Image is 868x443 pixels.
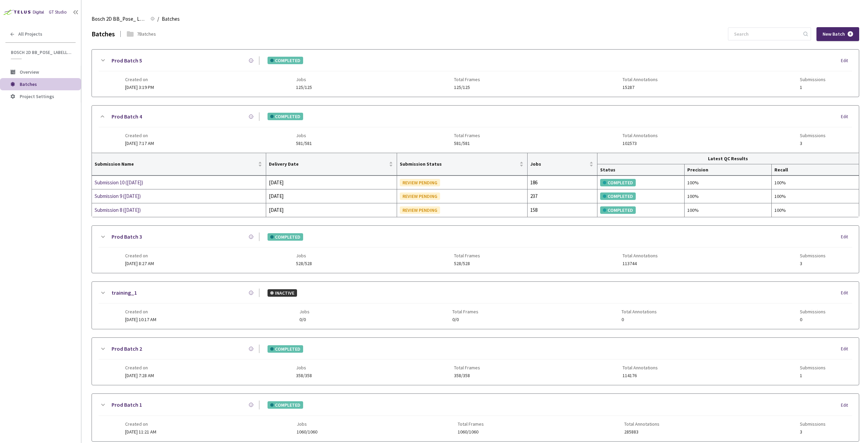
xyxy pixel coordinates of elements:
[687,206,769,214] div: 100%
[269,206,394,214] div: [DATE]
[112,289,137,297] a: training_1
[624,429,659,435] span: 285883
[400,161,518,167] span: Submission Status
[454,253,480,258] span: Total Frames
[841,113,852,120] div: Edit
[92,394,859,441] div: Prod Batch 1COMPLETEDEditCreated on[DATE] 11:21 AMJobs1060/1060Total Frames1060/1060Total Annotat...
[800,317,826,322] span: 0
[841,290,852,296] div: Edit
[125,365,154,370] span: Created on
[458,421,484,427] span: Total Frames
[125,429,156,435] span: [DATE] 11:21 AM
[454,365,480,370] span: Total Frames
[400,179,440,186] div: REVIEW PENDING
[268,289,297,297] div: INACTIVE
[297,429,317,435] span: 1060/1060
[454,133,480,138] span: Total Frames
[623,373,658,378] span: 114176
[800,85,826,90] span: 1
[458,429,484,435] span: 1060/1060
[296,77,312,82] span: Jobs
[112,112,142,121] a: Prod Batch 4
[600,192,636,200] div: COMPLETED
[297,421,317,427] span: Jobs
[622,309,657,314] span: Total Annotations
[92,153,266,176] th: Submission Name
[125,133,154,138] span: Created on
[454,373,480,378] span: 358/358
[92,15,146,23] span: Bosch 2D BB_Pose_ Labelling (2025)
[268,345,303,353] div: COMPLETED
[299,317,310,322] span: 0/0
[125,316,156,322] span: [DATE] 10:17 AM
[530,192,594,200] div: 237
[268,57,303,64] div: COMPLETED
[800,365,826,370] span: Submissions
[125,140,154,146] span: [DATE] 7:17 AM
[92,226,859,273] div: Prod Batch 3COMPLETEDEditCreated on[DATE] 8:27 AMJobs528/528Total Frames528/528Total Annotations1...
[730,28,802,40] input: Search
[800,421,826,427] span: Submissions
[530,206,594,214] div: 158
[157,15,159,23] li: /
[95,179,166,187] a: Submission 10 ([DATE])
[92,106,859,153] div: Prod Batch 4COMPLETEDEditCreated on[DATE] 7:17 AMJobs581/581Total Frames581/581Total Annotations1...
[687,179,769,186] div: 100%
[112,345,142,353] a: Prod Batch 2
[125,77,154,82] span: Created on
[800,309,826,314] span: Submissions
[268,113,303,120] div: COMPLETED
[600,179,636,186] div: COMPLETED
[296,141,312,146] span: 581/581
[597,153,859,164] th: Latest QC Results
[400,192,440,200] div: REVIEW PENDING
[125,84,154,90] span: [DATE] 3:19 PM
[823,31,845,37] span: New Batch
[296,133,312,138] span: Jobs
[11,50,72,55] span: Bosch 2D BB_Pose_ Labelling (2025)
[774,206,856,214] div: 100%
[296,373,312,378] span: 358/358
[269,192,394,200] div: [DATE]
[687,192,769,200] div: 100%
[400,206,440,214] div: REVIEW PENDING
[597,164,685,176] th: Status
[454,261,480,266] span: 528/528
[20,69,39,75] span: Overview
[800,141,826,146] span: 3
[841,234,852,240] div: Edit
[125,253,154,258] span: Created on
[296,261,312,266] span: 528/528
[800,373,826,378] span: 1
[20,93,54,99] span: Project Settings
[266,153,397,176] th: Delivery Date
[268,401,303,409] div: COMPLETED
[92,338,859,385] div: Prod Batch 2COMPLETEDEditCreated on[DATE] 7:28 AMJobs358/358Total Frames358/358Total Annotations1...
[452,309,478,314] span: Total Frames
[137,31,156,37] div: 7 Batches
[841,346,852,352] div: Edit
[623,85,658,90] span: 15287
[800,261,826,266] span: 3
[454,141,480,146] span: 581/581
[623,253,658,258] span: Total Annotations
[95,206,166,214] div: Submission 8 ([DATE])
[800,77,826,82] span: Submissions
[800,429,826,435] span: 3
[623,77,658,82] span: Total Annotations
[685,164,772,176] th: Precision
[600,206,636,214] div: COMPLETED
[530,179,594,187] div: 186
[20,81,37,87] span: Batches
[774,192,856,200] div: 100%
[623,365,658,370] span: Total Annotations
[18,31,42,37] span: All Projects
[800,133,826,138] span: Submissions
[92,282,859,329] div: training_1INACTIVEEditCreated on[DATE] 10:17 AMJobs0/0Total Frames0/0Total Annotations0Submissions0
[125,421,156,427] span: Created on
[269,179,394,187] div: [DATE]
[95,161,257,167] span: Submission Name
[162,15,180,23] span: Batches
[92,29,115,39] div: Batches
